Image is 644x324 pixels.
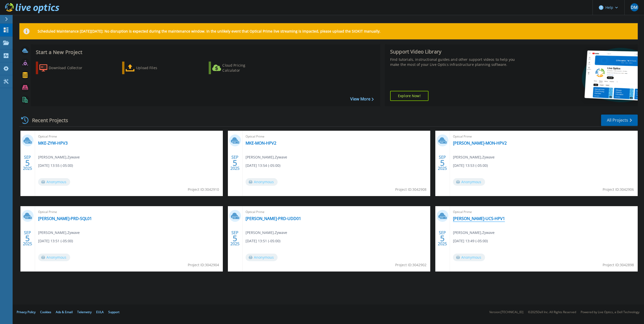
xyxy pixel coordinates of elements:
span: [PERSON_NAME] , Zywave [453,154,495,160]
a: Explore Now! [390,91,428,101]
div: Support Video Library [390,48,521,55]
a: MKE-MON-HPV2 [246,141,276,146]
a: [PERSON_NAME]-MON-HPV2 [453,141,507,146]
span: 5 [25,236,30,240]
div: SEP 2025 [230,154,240,172]
div: SEP 2025 [23,229,32,248]
div: SEP 2025 [438,229,447,248]
span: [DATE] 13:51 (-05:00) [38,238,73,244]
span: Anonymous [38,178,70,186]
div: Find tutorials, instructional guides and other support videos to help you make the most of your L... [390,57,521,67]
li: © 2025 Dell Inc. All Rights Reserved [528,311,576,314]
span: Optical Prime [453,134,635,139]
span: Anonymous [246,254,278,261]
span: 5 [25,161,30,165]
a: Cookies [40,310,51,314]
h3: Start a New Project [36,49,373,55]
p: Scheduled Maintenance [DATE][DATE]: No disruption is expected during the maintenance window. In t... [38,29,381,33]
a: Support [108,310,119,314]
span: [PERSON_NAME] , Zywave [38,154,80,160]
span: Optical Prime [246,209,427,215]
span: [PERSON_NAME] , Zywave [38,230,80,235]
span: [PERSON_NAME] , Zywave [453,230,495,235]
div: SEP 2025 [23,154,32,172]
span: Optical Prime [38,209,220,215]
a: Privacy Policy [17,310,36,314]
span: 5 [440,161,445,165]
span: [DATE] 13:53 (-05:00) [453,163,488,168]
span: Project ID: 3042910 [188,187,219,192]
a: Telemetry [77,310,92,314]
span: Optical Prime [246,134,427,139]
a: Upload Files [122,62,178,74]
a: [PERSON_NAME]-PRD-SQL01 [38,216,92,221]
a: [PERSON_NAME]-UCS-HPV1 [453,216,505,221]
a: [PERSON_NAME]-PRD-UDD01 [246,216,301,221]
span: Anonymous [453,254,485,261]
span: Anonymous [453,178,485,186]
div: SEP 2025 [438,154,447,172]
a: All Projects [601,115,638,126]
span: [PERSON_NAME] , Zywave [246,154,287,160]
a: MKE-ZYW-HPV3 [38,141,68,146]
li: Version: [TECHNICAL_ID] [489,311,523,314]
span: [PERSON_NAME] , Zywave [246,230,287,235]
div: Cloud Pricing Calculator [222,63,263,73]
div: Download Collector [49,63,89,73]
a: View More [350,97,374,101]
li: Powered by Live Optics, a Dell Technology [581,311,639,314]
div: Upload Files [136,63,176,73]
span: Project ID: 3042902 [395,262,426,268]
span: Project ID: 3042908 [395,187,426,192]
span: Project ID: 3042904 [188,262,219,268]
span: Optical Prime [38,134,220,139]
a: EULA [96,310,104,314]
span: DM [631,5,637,9]
a: Download Collector [36,62,92,74]
span: 5 [440,236,445,240]
span: Anonymous [246,178,278,186]
a: Cloud Pricing Calculator [209,62,265,74]
span: [DATE] 13:54 (-05:00) [246,163,280,168]
span: 5 [233,236,237,240]
span: Project ID: 3042906 [603,187,634,192]
span: Anonymous [38,254,70,261]
span: [DATE] 13:51 (-05:00) [246,238,280,244]
div: SEP 2025 [230,229,240,248]
span: 5 [233,161,237,165]
span: Optical Prime [453,209,635,215]
div: Recent Projects [19,114,75,126]
span: [DATE] 13:55 (-05:00) [38,163,73,168]
a: Ads & Email [56,310,73,314]
span: [DATE] 13:49 (-05:00) [453,238,488,244]
span: Project ID: 3042898 [603,262,634,268]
